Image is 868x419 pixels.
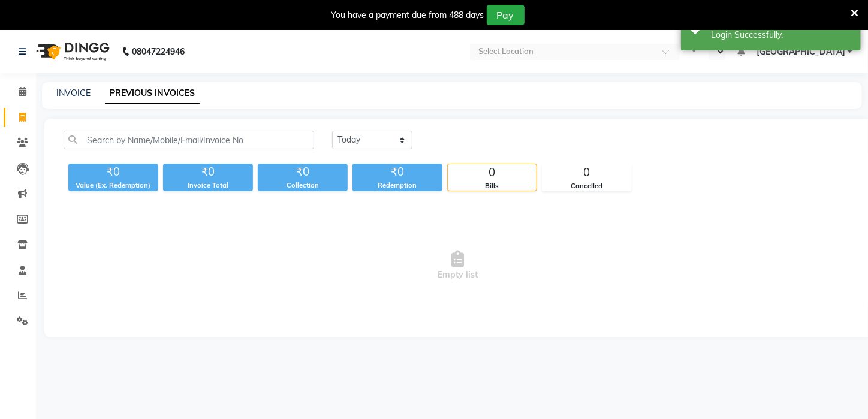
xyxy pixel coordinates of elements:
div: Invoice Total [163,180,253,191]
div: Login Successfully. [711,29,852,41]
div: Cancelled [542,181,631,191]
div: Bills [448,181,537,191]
div: Collection [258,180,348,191]
img: logo [31,35,113,68]
button: Pay [487,5,525,25]
div: 0 [448,164,537,181]
div: 0 [542,164,631,181]
span: Empty list [64,206,852,325]
a: PREVIOUS INVOICES [105,83,200,104]
div: ₹0 [258,164,348,180]
div: Select Location [478,46,534,58]
input: Search by Name/Mobile/Email/Invoice No [64,131,314,149]
div: ₹0 [352,164,442,180]
div: Value (Ex. Redemption) [68,180,158,191]
b: 08047224946 [132,35,185,68]
div: Redemption [352,180,442,191]
div: ₹0 [163,164,253,180]
a: INVOICE [56,88,91,98]
div: You have a payment due from 488 days [331,9,484,22]
div: ₹0 [68,164,158,180]
span: [GEOGRAPHIC_DATA] [757,46,845,58]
